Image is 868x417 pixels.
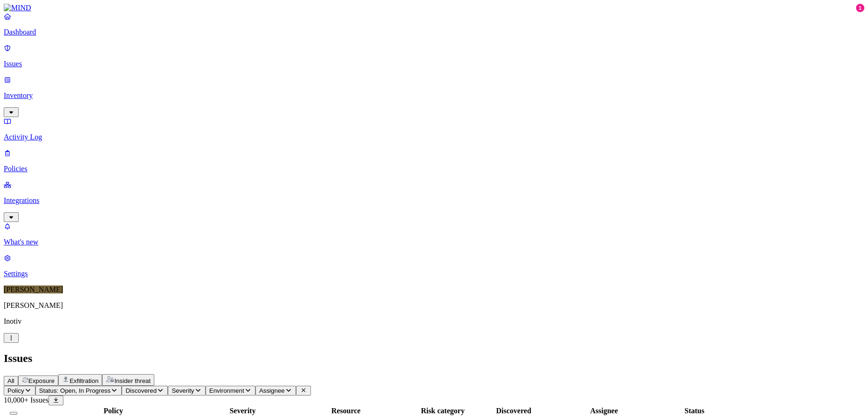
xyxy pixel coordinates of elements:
p: Activity Log [4,133,864,141]
span: Assignee [259,387,285,394]
span: Exposure [28,377,55,384]
a: Inventory [4,76,864,116]
p: Inventory [4,91,864,100]
span: Policy [7,387,24,394]
img: MIND [4,4,31,12]
a: Issues [4,44,864,68]
a: MIND [4,4,864,12]
p: Inotiv [4,317,864,326]
p: Issues [4,60,864,68]
span: Exfiltration [69,377,98,384]
span: Insider threat [114,377,151,384]
div: Severity [205,407,280,415]
a: Integrations [4,181,864,221]
a: Dashboard [4,12,864,36]
p: Settings [4,270,864,278]
div: Status [656,407,732,415]
div: Policy [24,407,203,415]
a: What's new [4,222,864,246]
p: Integrations [4,196,864,205]
h2: Issues [4,352,864,365]
span: Severity [172,387,194,394]
span: All [7,377,14,384]
p: Policies [4,165,864,173]
div: Risk category [412,407,474,415]
div: 1 [856,4,864,12]
div: Resource [282,407,409,415]
p: What's new [4,238,864,246]
div: Assignee [553,407,655,415]
span: Status: Open, In Progress [39,387,110,394]
div: Discovered [476,407,551,415]
p: [PERSON_NAME] [4,301,864,310]
a: Policies [4,149,864,173]
a: Activity Log [4,117,864,141]
p: Dashboard [4,28,864,36]
span: Discovered [125,387,157,394]
button: Select all [10,412,17,415]
span: Environment [209,387,244,394]
span: [PERSON_NAME] [4,285,63,293]
span: 10,000+ Issues [4,396,48,404]
a: Settings [4,254,864,278]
